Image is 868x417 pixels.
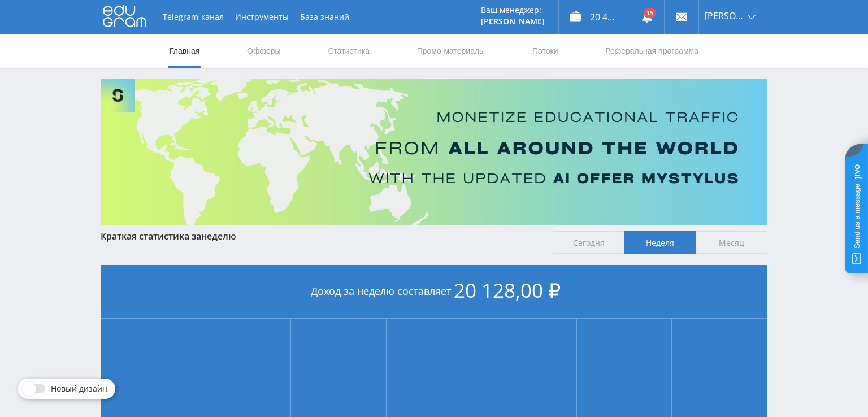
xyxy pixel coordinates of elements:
span: Сегодня [553,231,624,254]
span: Неделя [624,231,696,254]
p: [PERSON_NAME] [481,17,545,26]
img: Banner [101,79,767,225]
a: Офферы [246,34,282,68]
a: Главная [168,34,201,68]
div: Доход за неделю составляет [101,265,767,319]
span: Новый дизайн [51,384,107,393]
div: Краткая статистика за [101,231,541,241]
span: Месяц [696,231,767,254]
a: Промо-материалы [416,34,486,68]
a: Реферальная программа [604,34,700,68]
span: [PERSON_NAME] [705,11,744,20]
span: неделю [201,230,236,242]
p: Ваш менеджер: [481,6,545,15]
span: 20 128,00 ₽ [454,277,561,303]
a: Статистика [327,34,371,68]
a: Потоки [531,34,559,68]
